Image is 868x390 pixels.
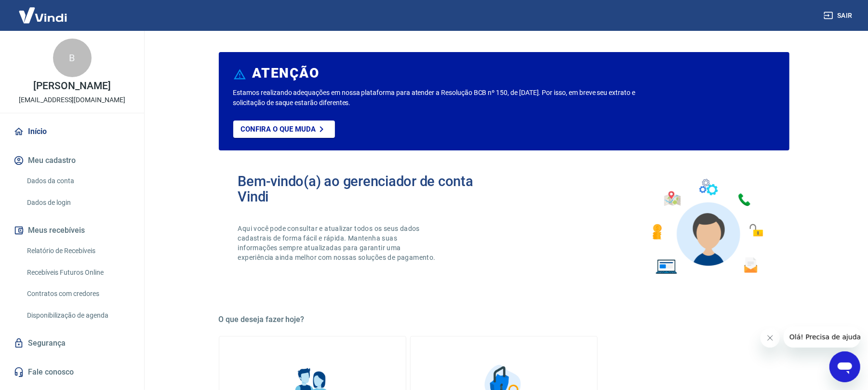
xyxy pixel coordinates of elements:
span: Olá! Precisa de ajuda? [6,7,81,14]
button: Meus recebíveis [12,220,133,241]
button: Meu cadastro [12,150,133,171]
a: Segurança [12,333,133,354]
a: Recebíveis Futuros Online [23,263,133,282]
div: B [53,39,92,77]
h2: Bem-vindo(a) ao gerenciador de conta Vindi [238,174,504,204]
iframe: Fechar mensagem [761,328,780,348]
a: Início [12,121,133,142]
a: Confira o que muda [233,121,335,138]
p: [EMAIL_ADDRESS][DOMAIN_NAME] [19,95,125,105]
img: Vindi [12,0,74,30]
p: Estamos realizando adequações em nossa plataforma para atender a Resolução BCB nº 150, de [DATE].... [233,88,667,108]
iframe: Botão para abrir a janela de mensagens [829,351,860,382]
p: Confira o que muda [241,125,316,134]
a: Relatório de Recebíveis [23,241,133,261]
a: Dados da conta [23,171,133,191]
a: Disponibilização de agenda [23,306,133,325]
p: Aqui você pode consultar e atualizar todos os seus dados cadastrais de forma fácil e rápida. Mant... [238,224,438,262]
a: Dados de login [23,193,133,213]
a: Contratos com credores [23,284,133,304]
iframe: Mensagem da empresa [784,326,860,348]
img: Imagem de um avatar masculino com diversos icones exemplificando as funcionalidades do gerenciado... [644,174,770,280]
a: Fale conosco [12,362,133,383]
h5: O que deseja fazer hoje? [219,315,789,324]
h6: ATENÇÃO [252,68,319,78]
p: [PERSON_NAME] [33,81,110,91]
button: Sair [822,7,856,25]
